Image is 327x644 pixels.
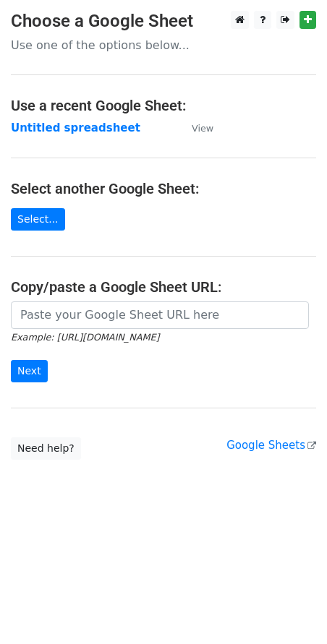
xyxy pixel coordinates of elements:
a: Google Sheets [226,439,316,452]
h4: Copy/paste a Google Sheet URL: [11,278,316,296]
p: Use one of the options below... [11,38,316,53]
small: View [192,123,213,134]
a: Need help? [11,437,81,460]
input: Next [11,360,48,382]
small: Example: [URL][DOMAIN_NAME] [11,332,159,343]
input: Paste your Google Sheet URL here [11,301,309,329]
h4: Use a recent Google Sheet: [11,97,316,114]
a: Untitled spreadsheet [11,121,140,134]
a: View [177,121,213,134]
a: Select... [11,208,65,231]
h3: Choose a Google Sheet [11,11,316,32]
h4: Select another Google Sheet: [11,180,316,197]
